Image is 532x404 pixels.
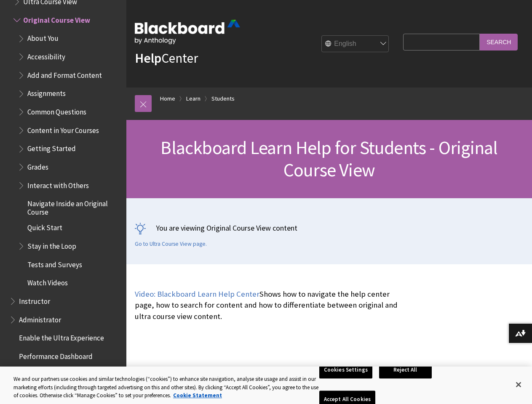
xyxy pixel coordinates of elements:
span: Common Questions [27,105,86,116]
span: Getting Started [27,142,76,153]
span: Stay in the Loop [27,239,76,250]
button: Reject All [379,361,432,379]
strong: Help [135,50,161,66]
a: HelpCenter [135,50,198,66]
span: Performance Dashboard [19,349,93,361]
select: Site Language Selector [322,36,389,53]
span: Content in Your Courses [27,123,99,135]
div: We and our partners use cookies and similar technologies (“cookies”) to enhance site navigation, ... [13,375,319,400]
span: Administrator [19,313,61,324]
p: Shows how to navigate the help center page, how to search for content and how to differentiate be... [135,289,399,322]
span: Quick Start [27,221,62,232]
span: Interact with Others [27,178,89,190]
span: Navigate Inside an Original Course [27,197,120,216]
span: About You [27,32,59,43]
a: Go to Ultra Course View page. [135,240,207,248]
span: Instructor [19,294,50,306]
a: Home [160,93,175,104]
span: Grades [27,160,48,171]
input: Search [480,34,518,50]
a: Students [211,93,235,104]
span: Assignments [27,87,66,98]
span: Add and Format Content [27,68,102,80]
span: Blackboard Learn Help for Students - Original Course View [160,136,497,181]
span: Enable the Ultra Experience [19,331,104,343]
span: Tests and Surveys [27,258,82,269]
p: You are viewing Original Course View content [135,223,524,233]
button: Close [509,375,528,394]
img: Blackboard by Anthology [135,20,240,44]
a: Video: Blackboard Learn Help Center [135,289,259,299]
a: More information about your privacy, opens in a new tab [173,392,222,399]
button: Cookies Settings [319,361,372,379]
span: Accessibility [27,50,65,61]
a: Learn [186,93,201,104]
span: Original Course View [23,13,90,24]
span: Watch Videos [27,276,68,287]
